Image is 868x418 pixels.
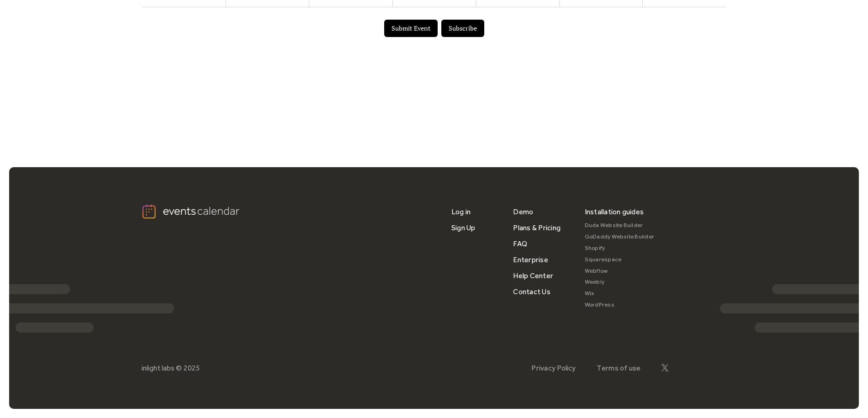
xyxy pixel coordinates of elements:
[513,236,527,252] a: FAQ
[585,299,655,311] a: WordPress
[585,220,655,231] a: Duda Website Builder
[597,364,641,372] a: Terms of use
[585,243,655,254] a: Shopify
[451,204,471,220] a: Log in
[585,276,655,288] a: Weebly
[451,220,476,236] a: Sign Up
[142,364,182,372] div: inlight labs ©
[585,204,644,220] div: Installation guides
[531,364,576,372] a: Privacy Policy
[585,231,655,243] a: GoDaddy Website Builder
[513,284,550,300] a: Contact Us
[184,364,200,372] div: 2025
[585,254,655,265] a: Squarespace
[513,268,553,284] a: Help Center
[513,252,548,268] a: Enterprise
[513,204,533,220] a: Demo
[585,288,655,299] a: Wix
[585,265,655,277] a: Webflow
[513,220,561,236] a: Plans & Pricing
